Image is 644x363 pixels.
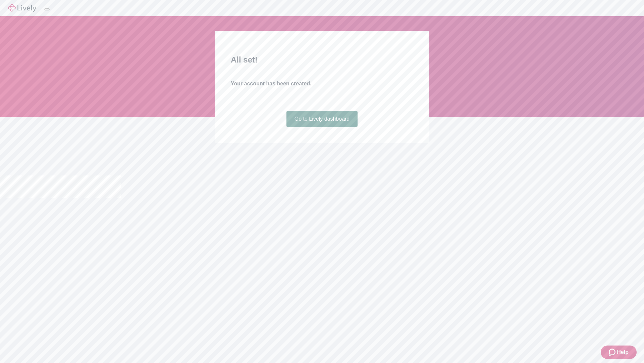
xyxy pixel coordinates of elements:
[8,4,36,12] img: Lively
[617,348,629,356] span: Help
[231,54,413,66] h2: All set!
[286,111,358,127] a: Go to Lively dashboard
[231,80,413,88] h4: Your account has been created.
[44,8,50,10] button: Log out
[601,346,637,359] button: Zendesk support iconHelp
[609,348,617,356] svg: Zendesk support icon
